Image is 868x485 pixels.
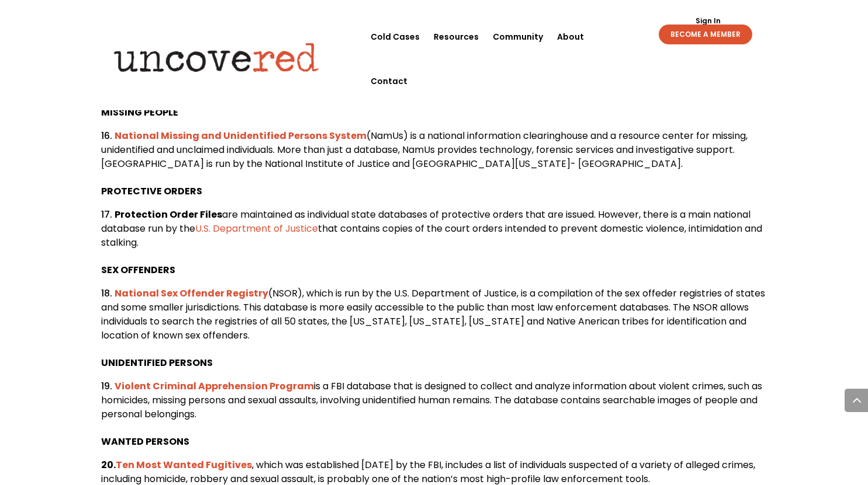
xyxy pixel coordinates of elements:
a: BECOME A MEMBER [659,25,752,44]
a: Violent Criminal Apprehension Program [115,379,314,393]
b: Protection Order Files [115,208,222,221]
b: MISSING PEOPLE [101,106,178,119]
a: Cold Cases [371,15,420,59]
b: SEX OFFENDERS [101,263,175,277]
span: (NamUs) is a national information clearinghouse and a resource center for missing, unidentified a... [101,129,748,170]
span: (NSOR), which is run by the U.S. Department of Justice, is a compilation of the sex offeder regis... [101,287,765,342]
img: Uncovered logo [104,34,329,80]
a: National Missing and Unidentified Persons System [115,129,366,142]
a: Community [493,15,543,59]
span: are maintained as individual state databases of protective orders that are issued. However, there... [101,208,751,235]
a: Resources [434,15,479,59]
span: is a FBI database that is designed to collect and analyze information about violent crimes, such ... [101,379,762,421]
b: 20. [101,458,116,472]
a: U.S. Department of Justice [195,222,318,235]
a: About [557,15,584,59]
b: UNIDENTIFIED PERSONS [101,356,213,369]
a: Ten Most Wanted Fugitives [116,458,252,472]
b: PROTECTIVE ORDERS [101,184,202,198]
span: that contains copies of the court orders intended to prevent domestic violence, intimidation and ... [101,222,762,249]
a: Sign In [689,18,727,25]
a: National Sex Offender Registry [115,287,268,300]
a: Contact [371,59,407,103]
b: WANTED PERSONS [101,435,189,448]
